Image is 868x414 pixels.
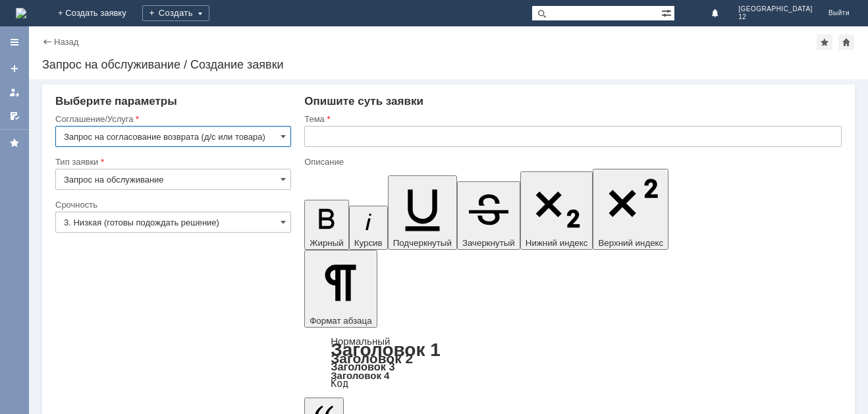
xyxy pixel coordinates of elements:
span: Опишите суть заявки [304,95,423,107]
div: Формат абзаца [304,337,842,388]
div: Запрос на обслуживание / Создание заявки [42,58,855,71]
a: Код [331,378,348,390]
button: Жирный [304,200,349,250]
div: Создать [142,5,209,21]
a: Заголовок 2 [331,351,413,366]
a: Нормальный [331,336,390,347]
span: Курсив [354,238,383,248]
span: [GEOGRAPHIC_DATA] [738,5,813,13]
div: Срочность [55,200,288,209]
div: Описание [304,158,839,166]
span: 12 [738,13,813,21]
div: Тип заявки [55,158,288,166]
button: Подчеркнутый [388,175,457,250]
button: Нижний индекс [520,171,593,250]
button: Зачеркнутый [457,181,520,250]
span: Верхний индекс [598,238,663,248]
span: Выберите параметры [55,95,177,107]
a: Заголовок 1 [331,340,441,360]
div: Тема [304,115,839,123]
span: Формат абзаца [310,316,371,326]
img: logo [16,8,26,18]
a: Заголовок 3 [331,361,394,372]
button: Формат абзаца [304,250,377,328]
button: Верхний индекс [593,169,668,250]
a: Создать заявку [4,58,25,79]
a: Мои согласования [4,105,25,127]
span: Подчеркнутый [393,238,452,248]
div: Добавить в избранное [817,34,832,50]
a: Перейти на домашнюю страницу [16,8,26,18]
div: Соглашение/Услуга [55,115,288,123]
button: Курсив [349,206,388,250]
a: Назад [54,37,78,47]
span: Жирный [310,238,344,248]
a: Мои заявки [4,82,25,103]
span: Зачеркнутый [462,238,515,248]
a: Заголовок 4 [331,370,389,381]
span: Нижний индекс [526,238,588,248]
div: Сделать домашней страницей [838,34,854,50]
span: Расширенный поиск [661,6,674,18]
